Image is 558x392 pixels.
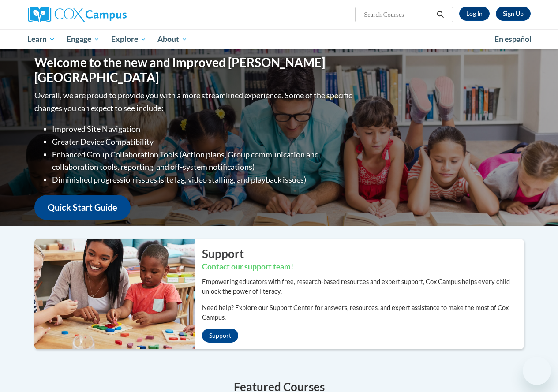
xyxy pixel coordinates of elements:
[363,9,434,20] input: Search Courses
[52,123,354,135] li: Improved Site Navigation
[61,29,105,49] a: Engage
[21,29,537,49] div: Main menu
[28,239,195,349] img: ...
[489,30,537,49] a: En español
[105,29,152,49] a: Explore
[52,148,354,174] li: Enhanced Group Collaboration Tools (Action plans, Group communication and collaboration tools, re...
[202,246,524,261] h2: Support
[434,9,447,20] button: Search
[52,173,354,186] li: Diminished progression issues (site lag, video stalling, and playback issues)
[27,34,55,45] span: Learn
[494,34,532,44] span: En español
[157,34,187,45] span: About
[34,55,354,85] h1: Welcome to the new and improved [PERSON_NAME][GEOGRAPHIC_DATA]
[202,329,238,343] a: Support
[67,34,100,45] span: Engage
[111,34,146,45] span: Explore
[52,135,354,148] li: Greater Device Compatibility
[28,7,127,22] img: Cox Campus
[202,277,524,296] p: Empowering educators with free, research-based resources and expert support, Cox Campus helps eve...
[202,261,524,273] h3: Contact our support team!
[34,89,354,115] p: Overall, we are proud to provide you with a more streamlined experience. Some of the specific cha...
[34,195,131,220] a: Quick Start Guide
[496,7,531,21] a: Register
[202,303,524,322] p: Need help? Explore our Support Center for answers, resources, and expert assistance to make the m...
[459,7,490,21] a: Log In
[22,29,61,49] a: Learn
[28,7,187,22] a: Cox Campus
[523,357,551,385] iframe: Button to launch messaging window
[152,29,193,49] a: About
